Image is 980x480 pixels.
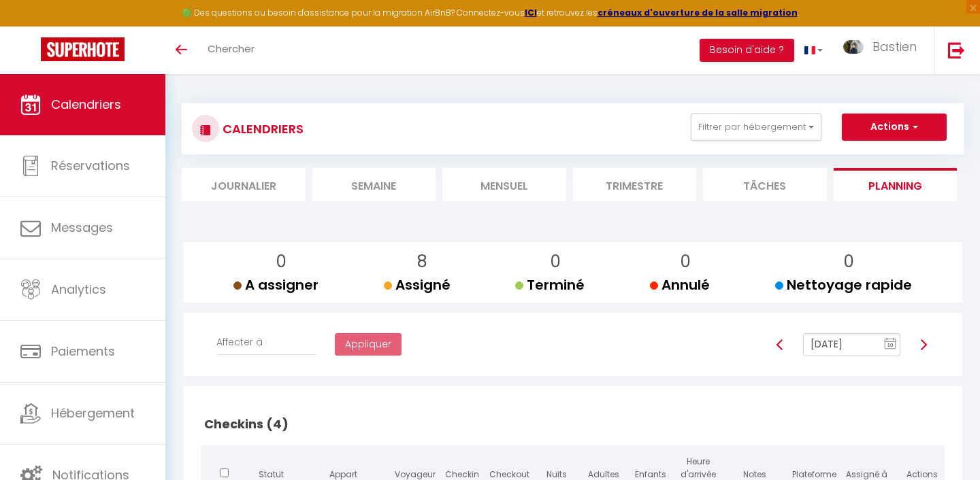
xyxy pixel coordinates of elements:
[395,249,451,275] p: 8
[41,37,125,61] img: Super Booking
[691,114,821,141] button: Filtrer par hébergement
[526,249,585,275] p: 0
[244,249,318,275] p: 0
[525,7,537,18] a: ICI
[887,342,894,348] text: 10
[918,339,929,350] img: arrow-right3.svg
[703,168,827,201] li: Tâches
[843,40,864,54] img: ...
[201,403,945,445] h2: Checkins (4)
[842,114,947,141] button: Actions
[834,168,958,201] li: Planning
[786,249,912,275] p: 0
[774,339,785,350] img: arrow-left3.svg
[573,168,697,201] li: Trimestre
[51,343,115,360] span: Paiements
[384,275,451,294] span: Assigné
[182,168,306,201] li: Journalier
[598,7,798,18] a: créneaux d'ouverture de la salle migration
[803,333,900,356] input: Select Date
[51,281,106,298] span: Analytics
[197,27,265,74] a: Chercher
[948,41,965,58] img: logout
[329,468,357,480] span: Appart
[442,168,566,201] li: Mensuel
[335,333,402,356] button: Appliquer
[219,114,304,144] h3: CALENDRIERS
[51,96,121,113] span: Calendriers
[650,275,710,294] span: Annulé
[259,468,284,480] span: Statut
[700,39,794,62] button: Besoin d'aide ?
[661,249,710,275] p: 0
[775,275,912,294] span: Nettoyage rapide
[515,275,585,294] span: Terminé
[312,168,436,201] li: Semaine
[208,41,255,56] span: Chercher
[51,405,135,422] span: Hébergement
[872,38,917,55] span: Bastien
[233,275,318,294] span: A assigner
[51,157,130,174] span: Réservations
[833,27,934,74] a: ... Bastien
[51,219,113,236] span: Messages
